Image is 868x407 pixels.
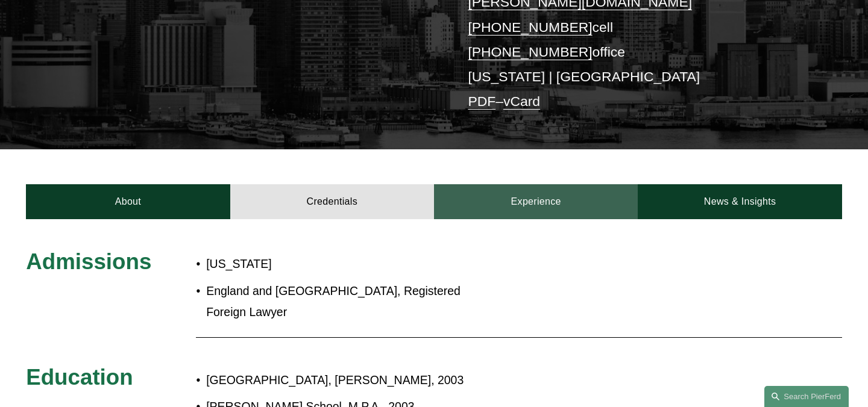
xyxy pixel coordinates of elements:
[206,281,502,323] p: England and [GEOGRAPHIC_DATA], Registered Foreign Lawyer
[206,370,740,391] p: [GEOGRAPHIC_DATA], [PERSON_NAME], 2003
[468,44,592,60] a: [PHONE_NUMBER]
[26,365,133,390] span: Education
[26,184,230,219] a: About
[434,184,638,219] a: Experience
[503,93,540,109] a: vCard
[230,184,434,219] a: Credentials
[468,19,592,35] a: [PHONE_NUMBER]
[26,249,151,274] span: Admissions
[764,386,849,407] a: Search this site
[206,253,502,275] p: [US_STATE]
[468,93,495,109] a: PDF
[638,184,841,219] a: News & Insights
